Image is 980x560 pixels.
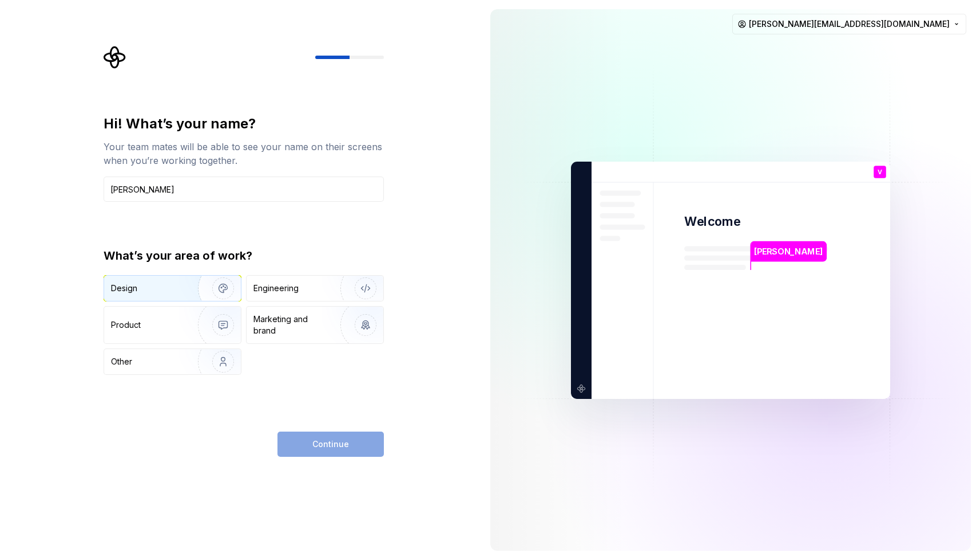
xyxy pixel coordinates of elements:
[253,314,331,336] div: Marketing and brand
[111,283,137,294] div: Design
[111,356,132,367] div: Other
[878,169,882,175] p: V
[684,213,740,230] p: Welcome
[749,18,950,30] span: [PERSON_NAME][EMAIL_ADDRESS][DOMAIN_NAME]
[111,319,141,331] div: Product
[732,14,966,34] button: [PERSON_NAME][EMAIL_ADDRESS][DOMAIN_NAME]
[104,177,384,202] input: Han Solo
[104,140,384,167] div: Your team mates will be able to see your name on their screens when you’re working together.
[104,248,384,264] div: What’s your area of work?
[104,46,126,69] svg: Supernova Logo
[104,115,384,133] div: Hi! What’s your name?
[253,283,299,294] div: Engineering
[754,245,823,257] p: [PERSON_NAME]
